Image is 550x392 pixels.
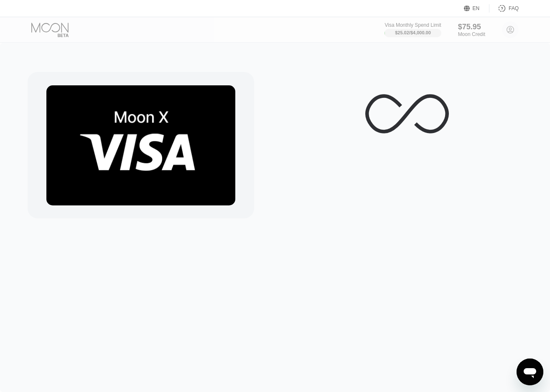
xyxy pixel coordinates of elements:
[489,4,519,13] div: FAQ
[384,22,441,28] div: Visa Monthly Spend Limit
[473,5,480,11] div: EN
[464,4,489,13] div: EN
[395,30,431,35] div: $25.02 / $4,000.00
[509,5,519,11] div: FAQ
[517,359,543,385] iframe: Button to launch messaging window
[384,22,441,37] div: Visa Monthly Spend Limit$25.02/$4,000.00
